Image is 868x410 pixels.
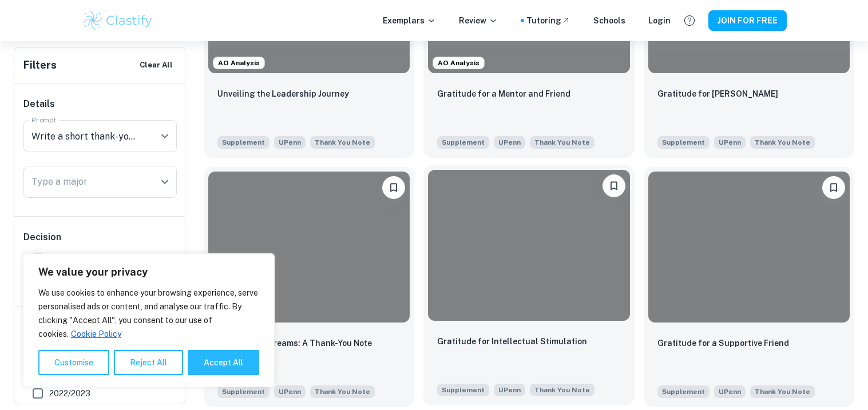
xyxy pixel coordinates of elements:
span: UPenn [714,136,746,149]
span: UPenn [274,136,306,149]
p: We use cookies to enhance your browsing experience, serve personalised ads or content, and analys... [38,286,259,341]
h6: Filters [23,57,57,73]
button: Accept All [188,350,259,375]
a: Login [648,14,671,27]
h6: Details [23,97,177,111]
p: Gratitude for Mrs. Harrison [657,87,778,100]
span: Thank You Note [755,137,810,148]
a: Please log in to bookmark exemplarsGratitude for a Supportive FriendSupplementUPennWrite a short ... [644,167,854,407]
span: AO Analysis [433,58,484,68]
span: Supplement [657,385,710,398]
button: JOIN FOR FREE [708,10,787,31]
button: Customise [38,350,109,375]
h6: Decision [23,230,177,244]
span: UPenn [714,385,746,398]
span: Supplement [437,136,489,149]
span: Supplement [217,385,269,398]
p: Gratitude for a Supportive Friend [657,337,789,349]
span: Supplement [437,384,489,396]
span: UPenn [494,384,525,396]
button: Clear All [137,57,176,74]
span: Thank You Note [755,387,810,397]
button: Open [157,128,173,144]
button: Please log in to bookmark exemplars [382,176,405,199]
p: We value your privacy [38,265,259,279]
span: Supplement [217,136,269,149]
label: Prompt [31,115,57,125]
p: Gratitude for Intellectual Stimulation [437,335,587,348]
span: Thank You Note [315,137,370,148]
img: Clastify logo [82,9,154,32]
p: Gratitude for a Mentor and Friend [437,87,570,100]
span: Write a short thank-you note to someone you have not yet thanked and would like to acknowledge. (... [750,135,815,149]
button: Reject All [114,350,183,375]
span: Thank You Note [534,385,590,395]
span: Thank You Note [315,387,370,397]
p: Exemplars [383,14,436,27]
span: Accepted [49,252,86,264]
button: Please log in to bookmark exemplars [822,176,845,199]
a: Tutoring [526,14,570,27]
span: UPenn [494,136,525,149]
button: Help and Feedback [680,11,699,30]
span: Write a short thank-you note to someone you have not yet thanked and would like to acknowledge. (... [530,135,594,149]
a: Please log in to bookmark exemplarsEmpowering Dreams: A Thank-You NoteSupplementUPennWrite a shor... [204,167,414,407]
span: UPenn [274,385,306,398]
p: Unveiling the Leadership Journey [217,87,349,100]
span: 2022/2023 [49,387,90,400]
span: Write a short thank-you note to someone you have not yet thanked and would like to acknowledge. (... [530,383,594,396]
p: Review [459,14,498,27]
a: Please log in to bookmark exemplarsGratitude for Intellectual StimulationSupplementUPennWrite a s... [423,167,634,407]
button: Open [157,174,173,190]
span: AO Analysis [213,58,264,68]
span: Write a short thank-you note to someone you have not yet thanked and would like to acknowledge. (... [310,135,375,149]
a: Cookie Policy [70,329,122,339]
a: Schools [593,14,625,27]
span: Write a short thank-you note to someone you have not yet thanked and would like to acknowledge. (... [750,384,815,398]
span: Thank You Note [534,137,590,148]
div: We value your privacy [23,253,275,387]
button: Please log in to bookmark exemplars [603,174,625,197]
span: Supplement [657,136,710,149]
p: Empowering Dreams: A Thank-You Note [217,337,372,349]
span: Write a short thank-you note to someone you have not yet thanked and would like to acknowledge. (... [310,384,375,398]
